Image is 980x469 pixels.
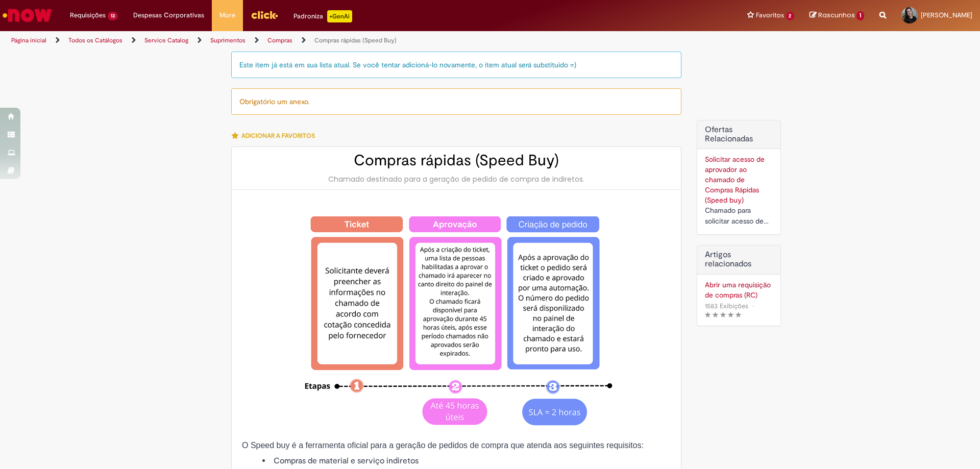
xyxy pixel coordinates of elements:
div: Obrigatório um anexo. [231,88,681,115]
span: 13 [108,12,118,20]
h3: Artigos relacionados [705,251,773,268]
a: Todos os Catálogos [68,36,122,44]
div: Este item já está em sua lista atual. Se você tentar adicioná-lo novamente, o item atual será sub... [231,52,681,78]
a: Compras [267,36,292,44]
div: Ofertas Relacionadas [697,120,781,235]
span: 1583 Exibições [705,302,748,310]
li: Compras de material e serviço indiretos [262,455,671,467]
span: Rascunhos [818,10,855,20]
div: Chamado para solicitar acesso de aprovador ao ticket de Speed buy [705,205,773,227]
img: ServiceNow [1,5,54,26]
button: Adicionar a Favoritos [231,125,321,146]
span: Favoritos [756,10,784,20]
span: 1 [856,11,864,20]
h2: Ofertas Relacionadas [705,126,773,143]
span: Adicionar a Favoritos [241,132,315,140]
a: Página inicial [11,36,46,44]
span: Requisições [70,10,106,20]
a: Abrir uma requisição de compras (RC) [705,280,773,300]
div: Chamado destinado para a geração de pedido de compra de indiretos. [242,174,671,184]
p: +GenAi [327,10,352,22]
a: Suprimentos [210,36,246,44]
a: Service Catalog [144,36,188,44]
a: Compras rápidas (Speed Buy) [314,36,397,44]
div: Padroniza [293,10,352,22]
span: • [750,299,756,313]
img: click_logo_yellow_360x200.png [251,7,278,22]
a: Solicitar acesso de aprovador ao chamado de Compras Rápidas (Speed buy) [705,155,765,205]
a: Rascunhos [810,11,864,20]
span: 2 [786,12,795,20]
ul: Trilhas de página [8,31,646,50]
span: [PERSON_NAME] [921,11,972,19]
span: More [219,10,235,20]
h2: Compras rápidas (Speed Buy) [242,152,671,169]
span: O Speed buy é a ferramenta oficial para a geração de pedidos de compra que atenda aos seguintes r... [242,441,644,450]
span: Despesas Corporativas [133,10,204,20]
